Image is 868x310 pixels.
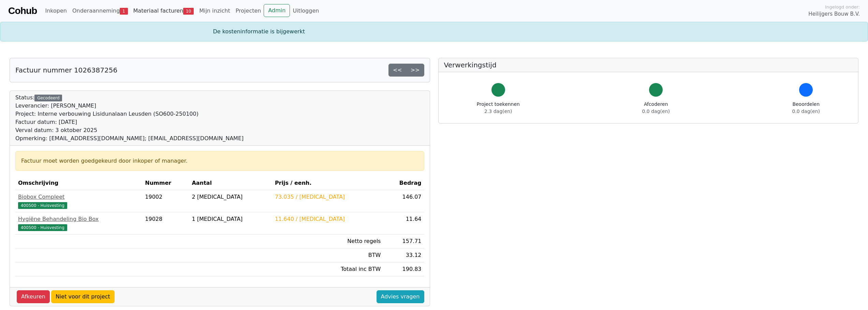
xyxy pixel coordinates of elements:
[42,4,69,18] a: Inkopen
[142,176,189,190] th: Nummer
[15,134,244,143] div: Opmerking: [EMAIL_ADDRESS][DOMAIN_NAME]; [EMAIL_ADDRESS][DOMAIN_NAME]
[196,4,233,18] a: Mijn inzicht
[15,110,244,118] div: Project: Interne verbouwing Lisidunalaan Leusden (SO600-250100)
[272,234,384,248] td: Netto regels
[15,118,244,126] div: Factuur datum: [DATE]
[290,4,322,18] a: Uitloggen
[388,64,407,77] a: <<
[142,212,189,234] td: 19028
[383,176,424,190] th: Bedrag
[444,61,853,69] h5: Verwerkingstijd
[192,193,269,201] div: 2 [MEDICAL_DATA]
[477,101,520,115] div: Project toekennen
[120,8,128,15] span: 1
[383,234,424,248] td: 157.71
[272,248,384,262] td: BTW
[34,95,62,101] div: Gecodeerd
[15,66,117,74] h5: Factuur nummer 1026387256
[275,193,381,201] div: 73.035 / [MEDICAL_DATA]
[18,224,67,231] span: 400500 - Huisvesting
[792,109,820,114] span: 0.0 dag(en)
[272,262,384,276] td: Totaal inc BTW
[17,290,50,303] a: Afkeuren
[233,4,264,18] a: Projecten
[131,4,197,18] a: Materiaal facturen10
[209,28,659,36] div: De kosteninformatie is bijgewerkt
[383,248,424,262] td: 33.12
[377,290,424,303] a: Advies vragen
[189,176,272,190] th: Aantal
[792,101,820,115] div: Beoordelen
[15,176,142,190] th: Omschrijving
[192,215,269,223] div: 1 [MEDICAL_DATA]
[383,212,424,234] td: 11.64
[183,8,194,15] span: 10
[808,10,860,18] span: Heilijgers Bouw B.V.
[18,215,139,231] a: Hygiëne Behandeling Bio Box400500 - Huisvesting
[8,3,37,19] a: Cohub
[18,202,67,209] span: 400500 - Huisvesting
[142,190,189,212] td: 19002
[264,4,290,17] a: Admin
[383,262,424,276] td: 190.83
[70,4,131,18] a: Onderaanneming1
[825,4,860,10] span: Ingelogd onder:
[18,215,139,223] div: Hygiëne Behandeling Bio Box
[642,101,670,115] div: Afcoderen
[275,215,381,223] div: 11.640 / [MEDICAL_DATA]
[18,193,139,201] div: Biobox Compleet
[15,126,244,134] div: Verval datum: 3 oktober 2025
[272,176,384,190] th: Prijs / eenh.
[21,157,418,165] div: Factuur moet worden goedgekeurd door inkoper of manager.
[15,102,244,110] div: Leverancier: [PERSON_NAME]
[484,109,512,114] span: 2.3 dag(en)
[18,193,139,209] a: Biobox Compleet400500 - Huisvesting
[51,290,115,303] a: Niet voor dit project
[642,109,670,114] span: 0.0 dag(en)
[406,64,424,77] a: >>
[15,94,244,143] div: Status:
[383,190,424,212] td: 146.07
